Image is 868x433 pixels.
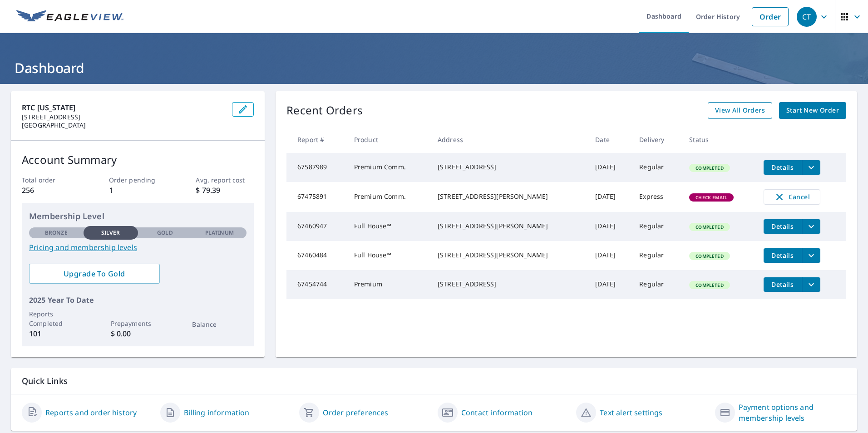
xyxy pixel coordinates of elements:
a: Upgrade To Gold [29,264,160,284]
p: Order pending [109,175,167,185]
span: Cancel [773,192,811,202]
td: 67460484 [286,241,347,270]
img: EV Logo [16,10,123,24]
p: 1 [109,185,167,196]
th: Status [682,126,756,153]
td: Premium [347,270,430,299]
button: detailsBtn-67454744 [764,277,802,292]
p: Total order [22,175,80,185]
div: [STREET_ADDRESS][PERSON_NAME] [438,192,581,201]
p: Avg. report cost [196,175,254,185]
h1: Dashboard [11,59,857,77]
p: Recent Orders [286,102,363,119]
p: Quick Links [22,375,846,387]
button: Cancel [764,189,820,205]
td: Express [632,182,682,212]
td: Full House™ [347,212,430,241]
span: Details [769,222,796,231]
p: Platinum [205,229,234,237]
td: [DATE] [588,212,632,241]
p: 2025 Year To Date [29,295,247,305]
td: 67460947 [286,212,347,241]
p: 101 [29,328,84,339]
a: Contact information [461,407,533,418]
th: Delivery [632,126,682,153]
td: Regular [632,270,682,299]
button: detailsBtn-67587989 [764,160,802,175]
a: Start New Order [779,102,846,119]
td: Regular [632,241,682,270]
button: detailsBtn-67460947 [764,219,802,234]
td: Premium Comm. [347,153,430,182]
span: Completed [690,224,729,230]
div: [STREET_ADDRESS] [438,162,581,172]
p: Silver [101,229,120,237]
p: [STREET_ADDRESS] [22,113,225,121]
a: Order [752,7,789,26]
p: RTC [US_STATE] [22,102,225,113]
span: Start New Order [786,105,839,116]
p: 256 [22,185,80,196]
p: Reports Completed [29,309,84,328]
p: Account Summary [22,152,254,168]
a: Order preferences [323,407,389,418]
td: Full House™ [347,241,430,270]
span: Upgrade To Gold [36,269,153,279]
span: Details [769,163,796,172]
a: Reports and order history [45,407,137,418]
th: Address [430,126,588,153]
button: filesDropdownBtn-67460484 [802,248,820,263]
td: 67587989 [286,153,347,182]
div: CT [797,7,817,27]
div: [STREET_ADDRESS][PERSON_NAME] [438,221,581,231]
td: 67454744 [286,270,347,299]
p: Membership Level [29,210,247,222]
th: Product [347,126,430,153]
td: [DATE] [588,270,632,299]
a: Text alert settings [600,407,662,418]
span: Details [769,251,796,260]
td: Regular [632,212,682,241]
p: [GEOGRAPHIC_DATA] [22,121,225,129]
p: $ 79.39 [196,185,254,196]
span: View All Orders [715,105,765,116]
a: View All Orders [708,102,772,119]
td: Premium Comm. [347,182,430,212]
td: [DATE] [588,241,632,270]
p: Gold [157,229,173,237]
td: 67475891 [286,182,347,212]
th: Report # [286,126,347,153]
a: Payment options and membership levels [739,402,846,423]
div: [STREET_ADDRESS] [438,280,581,289]
a: Pricing and membership levels [29,242,247,253]
p: Bronze [45,229,68,237]
span: Completed [690,165,729,171]
span: Details [769,280,796,289]
a: Billing information [184,407,249,418]
span: Completed [690,253,729,259]
td: Regular [632,153,682,182]
button: filesDropdownBtn-67454744 [802,277,820,292]
td: [DATE] [588,182,632,212]
span: Check Email [690,194,733,201]
span: Completed [690,282,729,288]
p: Balance [192,320,247,329]
button: filesDropdownBtn-67460947 [802,219,820,234]
p: $ 0.00 [111,328,165,339]
td: [DATE] [588,153,632,182]
button: detailsBtn-67460484 [764,248,802,263]
div: [STREET_ADDRESS][PERSON_NAME] [438,251,581,260]
th: Date [588,126,632,153]
button: filesDropdownBtn-67587989 [802,160,820,175]
p: Prepayments [111,319,165,328]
